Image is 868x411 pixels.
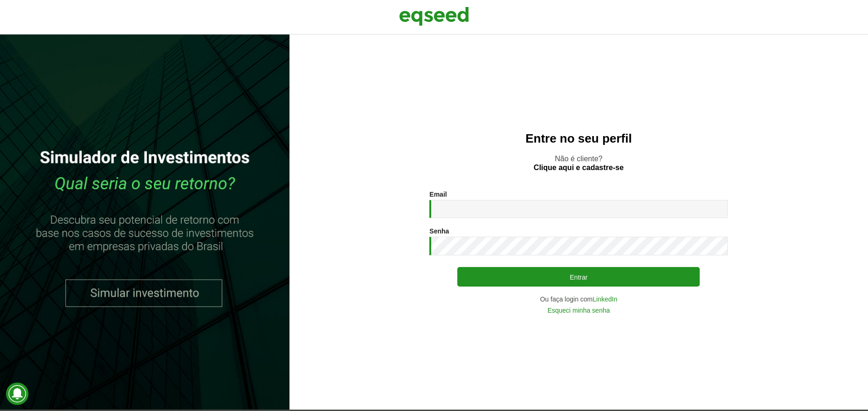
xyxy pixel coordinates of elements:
div: Ou faça login com [429,296,728,302]
label: Email [429,191,447,198]
img: EqSeed Logo [399,5,469,28]
a: Clique aqui e cadastre-se [534,164,624,171]
button: Entrar [457,267,700,287]
p: Não é cliente? [308,154,849,172]
label: Senha [429,228,449,234]
a: Esqueci minha senha [547,307,610,314]
a: LinkedIn [592,296,617,302]
h2: Entre no seu perfil [308,132,849,145]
